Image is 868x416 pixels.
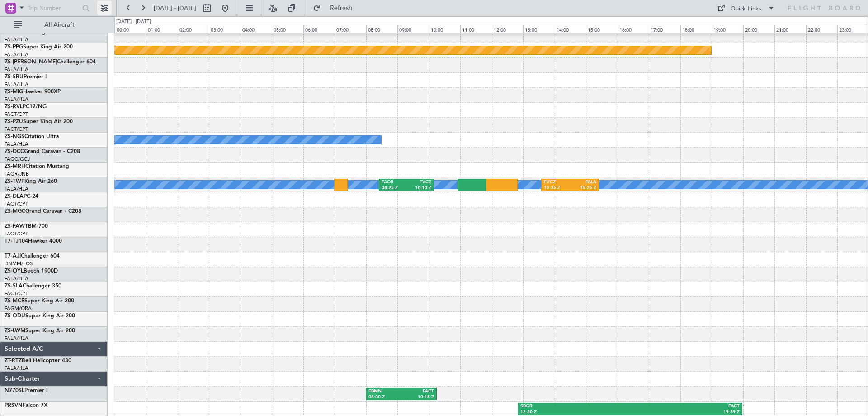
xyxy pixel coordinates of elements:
a: DNMM/LOS [5,260,33,267]
div: 12:00 [492,25,523,33]
a: FALA/HLA [5,186,28,192]
a: FALA/HLA [5,275,28,282]
a: ZS-PZUSuper King Air 200 [5,119,73,124]
div: 07:00 [335,25,366,33]
div: 14:00 [555,25,586,33]
span: ZS-SLA [5,283,23,289]
a: FALA/HLA [5,365,28,372]
div: 01:00 [146,25,177,33]
span: T7-AJI [5,253,21,259]
a: FAOR/JNB [5,171,29,177]
div: FVCZ [544,179,570,186]
a: N770SLPremier I [5,388,47,393]
div: 03:00 [209,25,240,33]
a: FACT/CPT [5,201,28,207]
div: 10:15 Z [401,394,434,401]
a: FACT/CPT [5,290,28,297]
a: FALA/HLA [5,36,28,43]
div: 09:00 [397,25,429,33]
a: T7-AJIChallenger 604 [5,253,60,259]
div: Quick Links [731,5,761,14]
div: 06:00 [303,25,335,33]
input: Trip Number [28,1,80,15]
span: ZS-DCC [5,149,24,154]
a: ZS-PPGSuper King Air 200 [5,44,73,50]
span: ZS-PZU [5,119,23,124]
div: 19:00 [712,25,743,33]
div: 02:00 [178,25,209,33]
a: ZS-SRUPremier I [5,74,47,80]
span: PRSVN [5,403,23,408]
a: FALA/HLA [5,335,28,342]
button: All Aircraft [10,18,98,32]
span: ZS-ODU [5,313,25,319]
span: ZS-MGC [5,209,25,214]
div: 08:25 Z [382,185,406,191]
span: ZS-MIG [5,89,23,95]
span: All Aircraft [24,22,95,28]
a: ZS-MGCGrand Caravan - C208 [5,209,81,214]
div: 19:59 Z [630,409,740,416]
span: ZT-RTZ [5,358,22,363]
span: ZS-RVL [5,104,23,110]
div: FBMN [368,388,401,395]
div: 04:00 [241,25,272,33]
a: ZS-OYLBeech 1900D [5,268,58,274]
a: ZS-MRHCitation Mustang [5,164,69,169]
a: ZS-ODUSuper King Air 200 [5,313,75,319]
span: ZS-LWM [5,328,25,334]
div: 00:00 [115,25,146,33]
a: ZS-LWMSuper King Air 200 [5,328,75,334]
a: FACT/CPT [5,126,28,133]
a: ZS-NGSCitation Ultra [5,134,59,139]
a: ZS-DLAPC-24 [5,194,38,199]
div: 18:00 [680,25,712,33]
span: ZS-MCE [5,298,24,304]
a: PRSVNFalcon 7X [5,403,47,408]
a: ZS-MIGHawker 900XP [5,89,61,95]
span: [DATE] - [DATE] [154,4,196,12]
div: [DATE] - [DATE] [116,18,151,26]
a: FACT/CPT [5,111,28,118]
div: 22:00 [806,25,837,33]
a: FACT/CPT [5,230,28,237]
span: ZS-TWP [5,179,24,184]
span: Refresh [322,5,360,11]
span: T7-TJ104 [5,239,28,244]
div: 05:00 [272,25,303,33]
span: ZS-OYL [5,268,24,274]
button: Refresh [309,1,363,15]
a: FALA/HLA [5,141,28,148]
div: FALA [570,179,596,186]
a: ZS-SLAChallenger 350 [5,283,61,289]
span: N770SL [5,388,24,393]
span: ZS-DLA [5,194,24,199]
div: 13:35 Z [544,185,570,191]
div: 20:00 [743,25,774,33]
a: ZS-RVLPC12/NG [5,104,47,110]
div: 17:00 [649,25,680,33]
a: FAGC/GCJ [5,156,30,163]
div: 10:00 [429,25,460,33]
div: 08:00 [366,25,397,33]
div: 15:00 [586,25,617,33]
div: 13:00 [523,25,554,33]
span: ZS-MRH [5,164,25,169]
div: 21:00 [774,25,806,33]
button: Quick Links [712,1,779,15]
span: ZS-FAW [5,224,25,229]
div: 12:50 Z [520,409,630,416]
a: FALA/HLA [5,66,28,73]
a: ZS-TWPKing Air 260 [5,179,57,184]
a: FALA/HLA [5,51,28,58]
a: T7-TJ104Hawker 4000 [5,239,62,244]
div: 11:00 [460,25,491,33]
a: FALA/HLA [5,96,28,103]
span: ZS-[PERSON_NAME] [5,59,57,65]
div: FACT [401,388,434,395]
span: ZS-SRU [5,74,24,80]
div: 10:10 Z [406,185,431,191]
div: 08:00 Z [368,394,401,401]
a: ZS-FAWTBM-700 [5,224,48,229]
div: 16:00 [618,25,649,33]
